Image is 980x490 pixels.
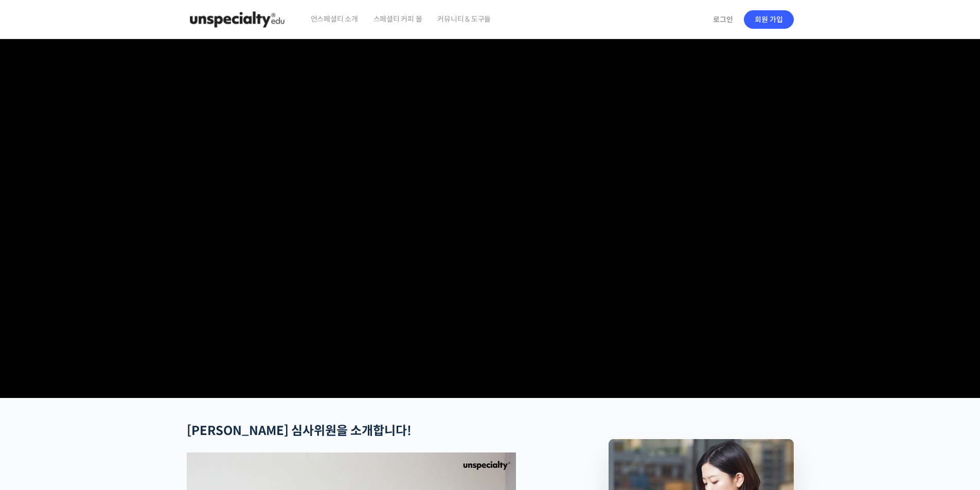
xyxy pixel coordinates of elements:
[707,8,739,31] a: 로그인
[187,424,554,439] h2: !
[187,423,407,439] strong: [PERSON_NAME] 심사위원을 소개합니다
[744,10,794,29] a: 회원 가입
